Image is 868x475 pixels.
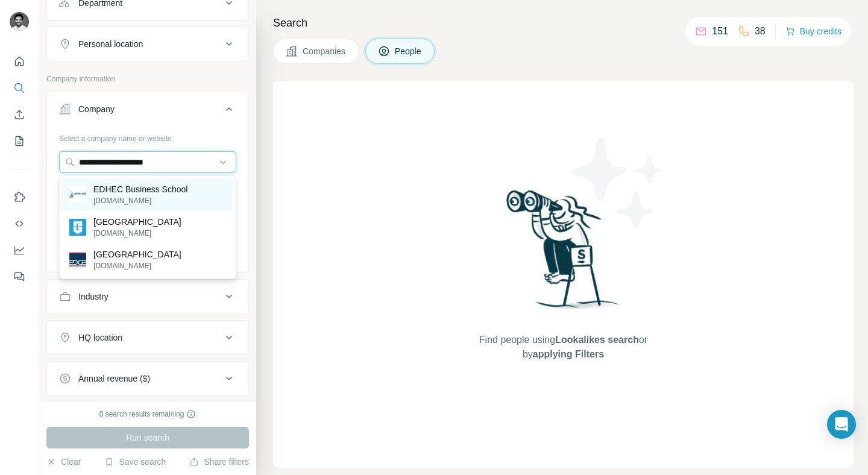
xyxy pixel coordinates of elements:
button: Enrich CSV [10,104,29,125]
button: Company [47,95,248,128]
p: 151 [712,24,728,39]
span: applying Filters [533,349,604,359]
button: My lists [10,130,29,152]
p: 38 [755,24,766,39]
span: Companies [303,45,347,57]
div: HQ location [78,332,122,344]
div: Select a company name or website [59,128,236,144]
div: Annual revenue ($) [78,373,150,385]
button: Quick start [10,51,29,72]
div: Personal location [78,38,143,50]
button: Dashboard [10,239,29,261]
button: Annual revenue ($) [47,364,248,393]
button: Buy credits [785,23,841,40]
button: Feedback [10,266,29,288]
h4: Search [273,14,854,31]
button: Personal location [47,30,248,58]
button: Save search [104,456,166,468]
img: Surfe Illustration - Woman searching with binoculars [501,187,626,321]
button: Use Surfe on LinkedIn [10,186,29,208]
span: Find people using or by [467,333,659,362]
p: [DOMAIN_NAME] [93,195,187,206]
button: Industry [47,282,248,311]
div: Open Intercom Messenger [827,410,856,439]
p: EDHEC Business School [93,183,187,195]
button: HQ location [47,323,248,352]
div: Industry [78,291,108,303]
p: [GEOGRAPHIC_DATA] [93,216,181,228]
div: 0 search results remaining [99,409,197,420]
span: People [395,45,423,57]
div: Company [78,103,115,115]
p: [DOMAIN_NAME] [93,260,181,271]
img: Edge Business School [69,251,86,268]
img: EDHEC Business School [69,186,86,203]
button: Use Surfe API [10,213,29,234]
button: Clear [46,456,81,468]
button: Search [10,77,29,99]
p: Company information [46,74,249,84]
p: [DOMAIN_NAME] [93,228,181,239]
button: Share filters [189,456,249,468]
span: Lookalikes search [555,335,639,345]
p: [GEOGRAPHIC_DATA] [93,248,181,260]
img: Surfe Illustration - Stars [564,129,672,237]
img: ESSEC Business School [69,219,86,236]
img: Avatar [10,12,29,31]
